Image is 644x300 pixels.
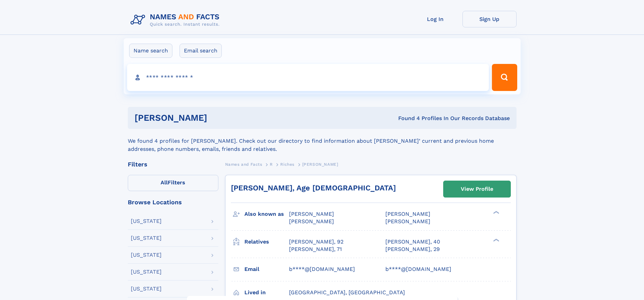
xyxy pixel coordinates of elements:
[244,208,289,220] h3: Also known as
[303,115,510,122] div: Found 4 Profiles In Our Records Database
[289,238,343,246] a: [PERSON_NAME], 92
[128,161,218,167] div: Filters
[280,160,294,168] a: Riches
[492,238,500,242] div: ❯
[244,236,289,248] h3: Relatives
[302,162,338,167] span: [PERSON_NAME]
[180,44,222,58] label: Email search
[131,235,162,241] div: [US_STATE]
[127,64,489,91] input: search input
[244,263,289,275] h3: Email
[444,181,510,197] a: View Profile
[244,287,289,298] h3: Lived in
[128,129,517,153] div: We found 4 profiles for [PERSON_NAME]. Check out our directory to find information about [PERSON_...
[385,218,430,225] span: [PERSON_NAME]
[492,210,500,215] div: ❯
[461,181,493,197] div: View Profile
[280,162,294,167] span: Riches
[131,269,162,275] div: [US_STATE]
[385,211,430,217] span: [PERSON_NAME]
[289,218,334,225] span: [PERSON_NAME]
[135,114,303,122] h1: [PERSON_NAME]
[128,199,218,205] div: Browse Locations
[289,246,342,253] a: [PERSON_NAME], 71
[225,160,262,168] a: Names and Facts
[289,211,334,217] span: [PERSON_NAME]
[385,238,440,246] a: [PERSON_NAME], 40
[131,218,162,224] div: [US_STATE]
[129,44,172,58] label: Name search
[131,252,162,258] div: [US_STATE]
[231,184,396,192] a: [PERSON_NAME], Age [DEMOGRAPHIC_DATA]
[289,289,405,296] span: [GEOGRAPHIC_DATA], [GEOGRAPHIC_DATA]
[131,286,162,292] div: [US_STATE]
[270,162,273,167] span: R
[270,160,273,168] a: R
[385,246,440,253] a: [PERSON_NAME], 29
[128,11,225,29] img: Logo Names and Facts
[492,64,517,91] button: Search Button
[462,11,517,27] a: Sign Up
[128,175,218,191] label: Filters
[161,179,168,186] span: All
[408,11,462,27] a: Log In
